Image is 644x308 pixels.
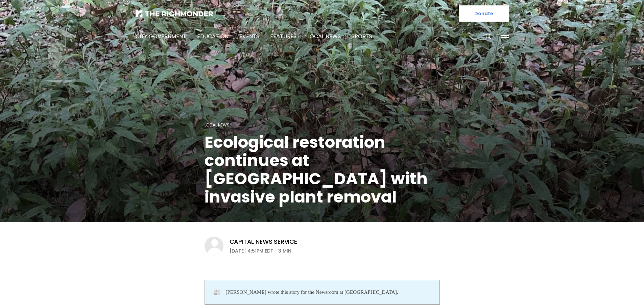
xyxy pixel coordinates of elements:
[278,247,291,255] span: 3 min
[230,247,273,255] time: [DATE] 4:51PM EDT
[459,5,509,22] a: Donate
[136,10,213,17] img: The Richmonder
[225,288,398,296] div: [PERSON_NAME] wrote this story for the Newsroom at [GEOGRAPHIC_DATA].
[136,32,186,40] a: City Government
[270,32,296,40] a: Features
[307,32,341,40] a: Local News
[197,32,229,40] a: Education
[239,32,259,40] a: Events
[483,31,494,42] button: Search this site
[205,133,440,206] h1: Ecological restoration continues at [GEOGRAPHIC_DATA] with invasive plant removal
[205,122,230,128] a: Local News
[230,238,297,246] a: Capital News Service
[213,288,226,296] div: 📰
[352,32,372,40] a: Sports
